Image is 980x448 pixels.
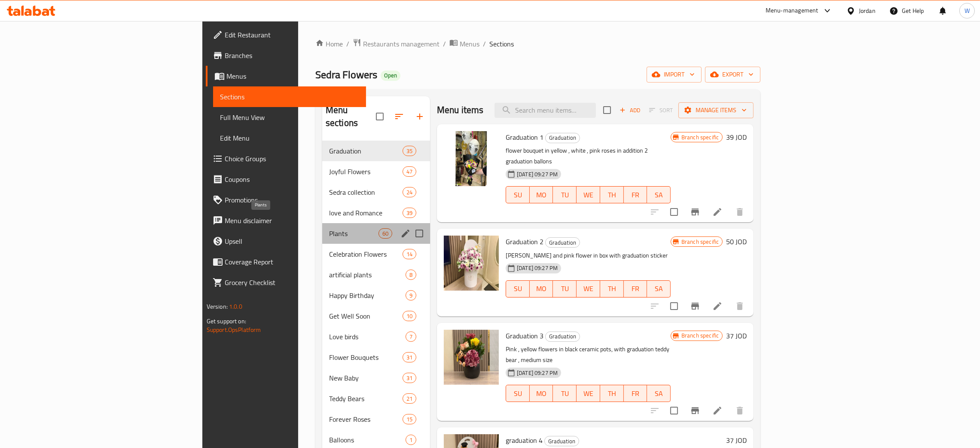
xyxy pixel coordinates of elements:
[556,189,573,201] span: TU
[600,385,624,402] button: TH
[506,329,543,342] span: Graduation 3
[329,352,403,362] span: Flower Bouquets
[322,347,430,368] div: Flower Bouquets31
[329,208,403,218] div: love and Romance
[322,203,430,223] div: love and Romance39
[730,202,750,222] button: delete
[546,133,580,143] span: Graduation
[406,435,416,445] div: items
[712,207,723,217] a: Edit menu item
[546,331,580,341] span: Graduation
[315,65,377,84] span: Sedra Flowers
[403,415,416,423] span: 15
[213,107,366,128] a: Full Menu View
[329,290,406,301] span: Happy Birthday
[329,331,406,342] span: Love birds
[329,166,403,177] div: Joyful Flowers
[206,210,366,231] a: Menu disclaimer
[403,393,416,404] div: items
[225,153,359,164] span: Choice Groups
[225,277,359,288] span: Grocery Checklist
[329,414,403,424] span: Forever Roses
[406,292,416,300] span: 9
[766,6,818,16] div: Menu-management
[580,189,597,201] span: WE
[685,296,705,316] button: Branch-specific-item
[513,369,561,377] span: [DATE] 09:27 PM
[206,25,366,45] a: Edit Restaurant
[406,271,416,279] span: 8
[553,186,577,203] button: TU
[726,434,747,446] h6: 37 JOD
[322,368,430,388] div: New Baby31
[580,282,597,295] span: WE
[624,385,647,402] button: FR
[403,208,416,218] div: items
[329,393,403,404] span: Teddy Bears
[506,250,671,261] p: [PERSON_NAME] and pink flower in box with graduation sticker
[650,387,667,400] span: SA
[206,231,366,252] a: Upsell
[604,387,620,400] span: TH
[665,203,683,221] span: Select to update
[627,282,644,295] span: FR
[403,312,416,320] span: 10
[315,38,760,49] nav: breadcrumb
[329,373,403,383] span: New Baby
[483,39,486,49] li: /
[399,227,412,240] button: edit
[449,38,479,49] a: Menus
[553,385,577,402] button: TU
[600,280,624,298] button: TH
[329,146,403,156] span: Graduation
[229,301,242,312] span: 1.0.0
[403,352,416,362] div: items
[506,434,543,447] span: graduation 4
[685,400,705,421] button: Branch-specific-item
[545,133,580,143] div: Graduation
[443,39,446,49] li: /
[506,280,530,298] button: SU
[329,228,379,239] span: Plants
[506,385,530,402] button: SU
[322,409,430,430] div: Forever Roses15
[544,436,579,446] div: Graduation
[618,105,641,115] span: Add
[665,402,683,420] span: Select to update
[647,67,702,83] button: import
[406,436,416,444] span: 1
[506,186,530,203] button: SU
[406,331,416,342] div: items
[712,405,723,416] a: Edit menu item
[225,195,359,205] span: Promotions
[506,344,671,365] p: Pink , yellow flowers in black ceramic pots, with graduation teddy bear , medium size
[546,238,580,248] span: Graduation
[403,168,416,176] span: 47
[329,270,406,280] span: artificial plants
[489,39,514,49] span: Sections
[437,104,484,117] h2: Menu items
[389,106,409,127] span: Sort sections
[685,202,705,222] button: Branch-specific-item
[650,282,667,295] span: SA
[409,106,430,127] button: Add section
[213,86,366,107] a: Sections
[647,385,671,402] button: SA
[712,69,754,80] span: export
[530,186,553,203] button: MO
[726,236,747,248] h6: 50 JOD
[726,131,747,143] h6: 39 JOD
[859,6,876,15] div: Jordan
[213,128,366,148] a: Edit Menu
[403,146,416,156] div: items
[206,169,366,190] a: Coupons
[650,189,667,201] span: SA
[225,236,359,246] span: Upsell
[533,282,550,295] span: MO
[653,69,695,80] span: import
[730,400,750,421] button: delete
[220,133,359,143] span: Edit Menu
[644,104,678,117] span: Select section first
[206,148,366,169] a: Choice Groups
